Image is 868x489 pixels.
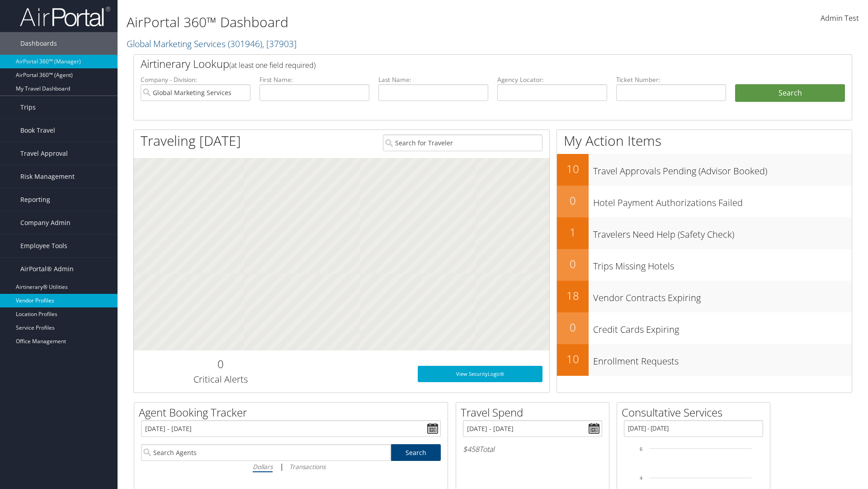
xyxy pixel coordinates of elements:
[20,32,57,55] span: Dashboards
[557,217,852,249] a: 1Travelers Need Help (Safety Check)
[593,160,852,177] h3: Travel Approvals Pending (Advisor Booked)
[378,75,488,84] label: Last Name:
[497,75,607,84] label: Agency Locator:
[557,320,589,335] h2: 0
[141,56,785,72] h2: Airtinerary Lookup
[20,96,36,119] span: Trips
[557,225,589,240] h2: 1
[127,13,615,32] h1: AirPortal 360™ Dashboard
[20,188,50,211] span: Reporting
[20,6,110,27] img: airportal-logo.png
[461,405,609,420] h2: Travel Spend
[557,312,852,344] a: 0Credit Cards Expiring
[463,444,479,454] span: $458
[735,84,845,102] button: Search
[141,75,250,84] label: Company - Division:
[20,142,68,165] span: Travel Approval
[557,154,852,186] a: 10Travel Approvals Pending (Advisor Booked)
[228,38,262,50] span: ( 301946 )
[593,287,852,304] h3: Vendor Contracts Expiring
[640,446,642,452] tspan: 6
[141,356,300,372] h2: 0
[557,186,852,217] a: 0Hotel Payment Authorizations Failed
[557,131,852,150] h1: My Action Items
[141,444,391,461] input: Search Agents
[141,131,241,150] h1: Traveling [DATE]
[557,193,589,208] h2: 0
[20,235,67,257] span: Employee Tools
[557,249,852,281] a: 0Trips Missing Hotels
[139,405,448,420] h2: Agent Booking Tracker
[127,38,297,50] a: Global Marketing Services
[593,255,852,273] h3: Trips Missing Hotels
[821,5,859,33] a: Admin Test
[20,211,71,234] span: Company Admin
[557,344,852,376] a: 10Enrollment Requests
[229,60,316,70] span: (at least one field required)
[20,258,74,280] span: AirPortal® Admin
[418,366,542,382] a: View SecurityLogic®
[593,224,852,241] h3: Travelers Need Help (Safety Check)
[593,192,852,209] h3: Hotel Payment Authorizations Failed
[141,373,300,386] h3: Critical Alerts
[557,351,589,367] h2: 10
[616,75,726,84] label: Ticket Number:
[259,75,369,84] label: First Name:
[593,319,852,336] h3: Credit Cards Expiring
[821,13,859,23] span: Admin Test
[557,288,589,303] h2: 18
[289,462,325,471] i: Transactions
[622,405,770,420] h2: Consultative Services
[20,119,55,142] span: Book Travel
[20,165,75,188] span: Risk Management
[391,444,441,461] a: Search
[262,38,297,50] span: , [ 37903 ]
[253,462,273,471] i: Dollars
[557,256,589,272] h2: 0
[383,134,542,151] input: Search for Traveler
[463,444,602,454] h6: Total
[640,475,642,481] tspan: 4
[557,281,852,312] a: 18Vendor Contracts Expiring
[593,350,852,368] h3: Enrollment Requests
[557,161,589,177] h2: 10
[141,461,441,472] div: |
